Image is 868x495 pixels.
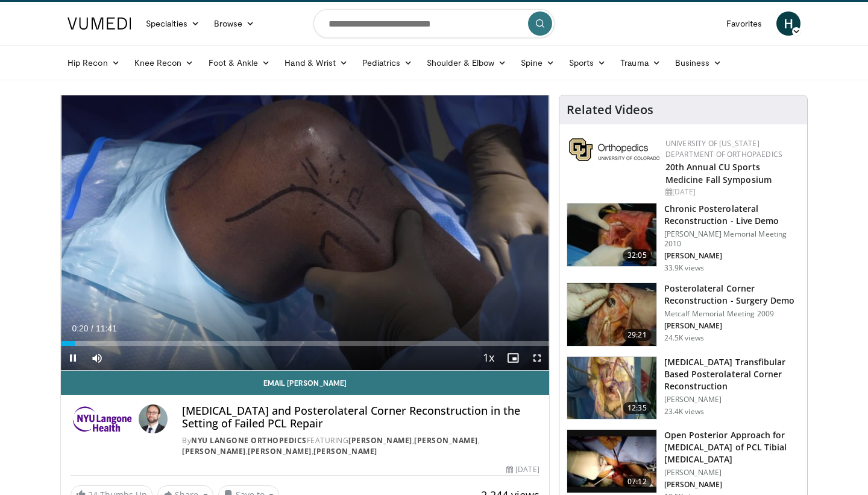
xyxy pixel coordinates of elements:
h3: Posterolateral Corner Reconstruction - Surgery Demo [664,283,800,307]
span: 32:05 [623,249,652,261]
img: lap_3.png.150x105_q85_crop-smart_upscale.jpg [567,203,656,266]
div: By FEATURING , , , , [182,435,539,457]
a: Trauma [613,51,668,75]
p: [PERSON_NAME] [664,395,800,404]
h4: [MEDICAL_DATA] and Posterolateral Corner Reconstruction in the Setting of Failed PCL Repair [182,404,539,430]
img: 355603a8-37da-49b6-856f-e00d7e9307d3.png.150x105_q85_autocrop_double_scale_upscale_version-0.2.png [569,138,659,161]
p: 24.5K views [664,333,704,343]
a: Shoulder & Elbow [420,51,514,75]
a: 29:21 Posterolateral Corner Reconstruction - Surgery Demo Metcalf Memorial Meeting 2009 [PERSON_N... [567,283,800,346]
a: University of [US_STATE] Department of Orthopaedics [665,138,782,159]
a: Spine [514,51,561,75]
a: Hip Recon [60,51,127,75]
a: Business [668,51,729,75]
img: NYU Langone Orthopedics [71,404,134,433]
div: Progress Bar [61,341,549,346]
a: 20th Annual CU Sports Medicine Fall Symposium [665,161,772,185]
a: Email [PERSON_NAME] [61,371,549,395]
h3: Chronic Posterolateral Reconstruction - Live Demo [664,203,800,227]
span: / [91,324,93,333]
a: [PERSON_NAME] [313,446,377,456]
span: 12:35 [623,402,652,414]
p: [PERSON_NAME] Memorial Meeting 2010 [664,229,800,249]
span: 0:20 [72,324,88,333]
p: Metcalf Memorial Meeting 2009 [664,309,800,319]
span: 29:21 [623,329,652,341]
div: [DATE] [665,187,797,197]
p: [PERSON_NAME] [664,480,800,490]
img: VuMedi Logo [68,18,131,30]
a: H [776,11,800,36]
a: NYU Langone Orthopedics [191,435,307,445]
a: Foot & Ankle [201,51,278,75]
button: Mute [85,346,109,370]
img: e9f6b273-e945-4392-879d-473edd67745f.150x105_q85_crop-smart_upscale.jpg [567,430,656,493]
div: [DATE] [506,464,539,475]
a: Hand & Wrist [277,51,355,75]
img: 672741_3.png.150x105_q85_crop-smart_upscale.jpg [567,283,656,346]
p: [PERSON_NAME] [664,468,800,477]
button: Fullscreen [525,346,549,370]
button: Playback Rate [477,346,501,370]
a: Browse [207,11,262,36]
button: Pause [61,346,85,370]
a: Specialties [139,11,207,36]
p: [PERSON_NAME] [664,251,800,261]
span: 07:12 [623,476,652,488]
h3: [MEDICAL_DATA] Transfibular Based Posterolateral Corner Reconstruction [664,356,800,392]
img: Avatar [139,404,168,433]
a: [PERSON_NAME] [248,446,312,456]
h3: Open Posterior Approach for [MEDICAL_DATA] of PCL Tibial [MEDICAL_DATA] [664,429,800,465]
a: Sports [562,51,614,75]
p: 23.4K views [664,407,704,417]
a: [PERSON_NAME] [414,435,478,445]
a: [PERSON_NAME] [348,435,412,445]
span: 11:41 [96,324,117,333]
a: 12:35 [MEDICAL_DATA] Transfibular Based Posterolateral Corner Reconstruction [PERSON_NAME] 23.4K ... [567,356,800,420]
img: Arciero_-_PLC_3.png.150x105_q85_crop-smart_upscale.jpg [567,357,656,420]
a: Favorites [719,11,769,36]
a: Knee Recon [127,51,201,75]
video-js: Video Player [61,95,549,371]
p: [PERSON_NAME] [664,321,800,331]
input: Search topics, interventions [313,9,555,38]
button: Enable picture-in-picture mode [501,346,525,370]
h4: Related Videos [567,103,653,117]
a: Pediatrics [355,51,420,75]
p: 33.9K views [664,263,704,273]
a: 32:05 Chronic Posterolateral Reconstruction - Live Demo [PERSON_NAME] Memorial Meeting 2010 [PERS... [567,203,800,273]
a: [PERSON_NAME] [182,446,246,456]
